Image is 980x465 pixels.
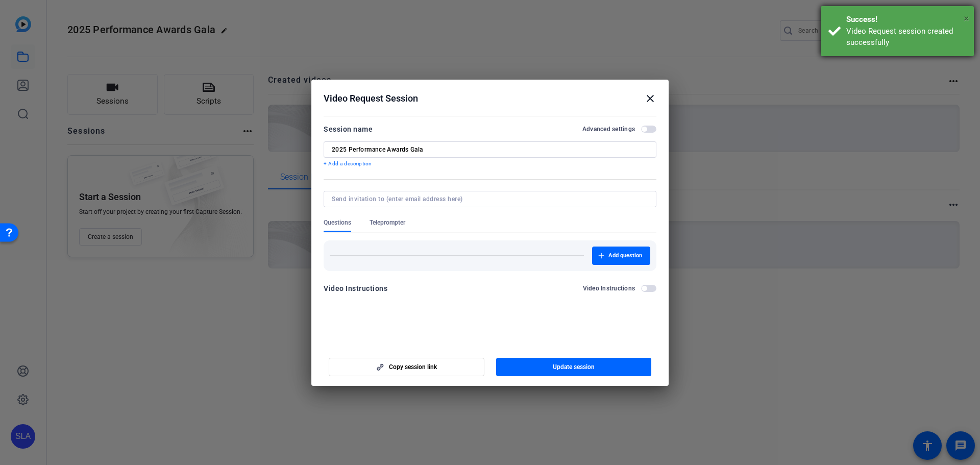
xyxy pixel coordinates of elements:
span: Teleprompter [370,218,405,227]
button: Close [964,11,969,26]
button: Copy session link [329,358,484,376]
mat-icon: close [644,92,656,105]
span: × [964,12,969,25]
span: Questions [324,218,351,227]
button: Update session [496,358,652,376]
div: Video Instructions [324,282,387,295]
span: Add question [608,252,642,260]
input: Enter Session Name [332,145,648,154]
div: Success! [846,14,966,26]
div: Video Request Session [324,92,656,105]
input: Send invitation to (enter email address here) [332,195,644,203]
span: Copy session link [389,363,437,371]
h2: Advanced settings [582,125,635,133]
button: Add question [592,247,650,265]
div: Session name [324,123,373,135]
div: Video Request session created successfully [846,26,966,48]
p: + Add a description [324,160,656,168]
span: Update session [553,363,595,371]
h2: Video Instructions [583,284,635,292]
